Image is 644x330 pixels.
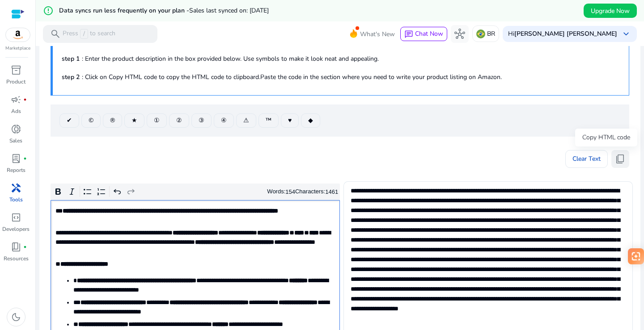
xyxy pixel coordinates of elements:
[508,31,617,37] p: Hi
[615,154,626,164] span: content_copy
[189,6,269,15] span: Sales last synced on: [DATE]
[243,116,249,125] span: ⚠
[191,113,212,128] button: ③
[11,124,21,134] span: donut_small
[572,150,601,168] span: Clear Text
[23,157,27,160] span: fiber_manual_record
[169,113,189,128] button: ②
[487,26,495,42] p: BR
[62,54,80,63] b: step 1
[584,4,637,18] button: Upgrade Now
[404,30,413,39] span: chat
[80,29,88,39] span: /
[5,45,30,52] p: Marketplace
[11,107,21,115] p: Ads
[325,188,338,195] label: 1461
[267,186,338,197] div: Words: Characters:
[147,113,167,128] button: ①
[11,153,21,164] span: lab_profile
[221,116,227,125] span: ④
[258,113,279,128] button: ™
[154,116,160,125] span: ①
[360,26,395,42] span: What's New
[50,29,61,39] span: search
[476,29,485,38] img: br.svg
[6,78,25,86] p: Product
[565,150,608,168] button: Clear Text
[62,54,620,63] p: : Enter the product description in the box provided below. Use symbols to make it look neat and a...
[11,242,21,252] span: book_4
[11,212,21,223] span: code_blocks
[110,116,115,125] span: ®
[611,150,629,168] button: content_copy
[59,113,79,128] button: ✔
[288,116,292,125] span: ♥
[454,29,465,39] span: hub
[591,6,630,16] span: Upgrade Now
[9,137,22,145] p: Sales
[43,5,54,16] mat-icon: error_outline
[81,113,101,128] button: ©
[176,116,182,125] span: ②
[4,255,29,263] p: Resources
[285,188,295,195] label: 154
[2,225,30,233] p: Developers
[301,113,320,128] button: ◆
[11,183,21,193] span: handyman
[415,29,443,38] span: Chat Now
[451,25,469,43] button: hub
[11,65,21,75] span: inventory_2
[62,72,620,82] p: : Click on Copy HTML code to copy the HTML code to clipboard.Paste the code in the section where ...
[236,113,256,128] button: ⚠
[400,27,447,41] button: chatChat Now
[281,113,299,128] button: ♥
[23,98,27,101] span: fiber_manual_record
[103,113,122,128] button: ®
[514,29,617,38] b: [PERSON_NAME] [PERSON_NAME]
[51,184,340,201] div: Editor toolbar
[11,312,21,322] span: dark_mode
[23,245,27,249] span: fiber_manual_record
[9,196,23,204] p: Tools
[308,116,313,125] span: ◆
[124,113,144,128] button: ★
[199,116,204,125] span: ③
[7,166,25,174] p: Reports
[621,29,631,39] span: keyboard_arrow_down
[266,116,271,125] span: ™
[59,7,269,15] h5: Data syncs run less frequently on your plan -
[62,73,80,81] b: step 2
[131,116,137,125] span: ★
[11,94,21,105] span: campaign
[89,116,93,125] span: ©
[67,116,72,125] span: ✔
[575,129,637,146] div: Copy HTML code
[214,113,234,128] button: ④
[6,28,30,42] img: amazon.svg
[63,29,115,39] p: Press to search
